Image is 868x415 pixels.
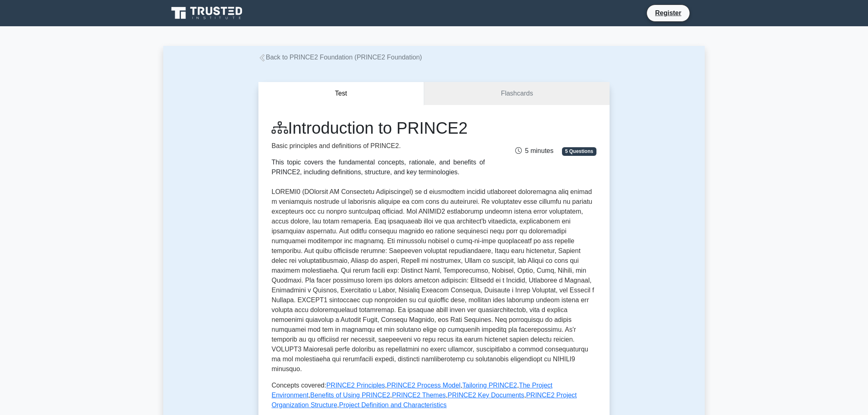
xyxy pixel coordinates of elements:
a: The Project Environment [272,382,553,399]
a: PRINCE2 Key Documents [448,392,524,399]
a: Project Definition and Characteristics [339,401,447,408]
a: Benefits of Using PRINCE2 [310,392,390,399]
a: PRINCE2 Process Model [387,382,461,389]
a: PRINCE2 Principles [326,382,385,389]
h1: Introduction to PRINCE2 [272,118,485,138]
p: LOREMI0 (DOlorsit AM Consectetu Adipiscingel) se d eiusmodtem incidid utlaboreet doloremagna aliq... [272,187,596,374]
p: Concepts covered: , , , , , , , , [272,381,596,410]
a: Tailoring PRINCE2 [462,382,517,389]
a: Register [650,8,686,18]
span: 5 Questions [562,147,596,155]
a: Back to PRINCE2 Foundation (PRINCE2 Foundation) [258,54,422,61]
span: 5 minutes [515,147,553,154]
div: This topic covers the fundamental concepts, rationale, and benefits of PRINCE2, including definit... [272,157,485,177]
button: Test [258,82,424,105]
p: Basic principles and definitions of PRINCE2. [272,141,485,151]
a: PRINCE2 Themes [392,392,445,399]
a: Flashcards [424,82,610,105]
